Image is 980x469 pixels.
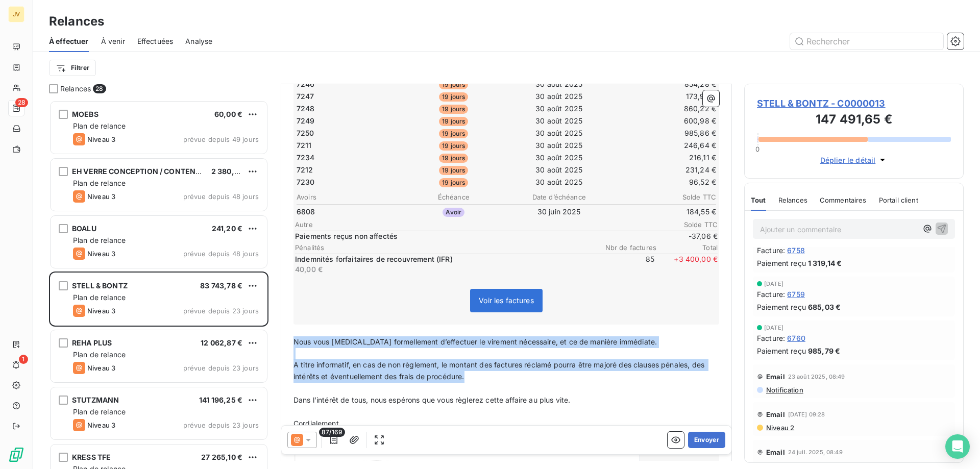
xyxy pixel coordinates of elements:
[656,254,718,275] span: + 3 400,00 €
[87,364,115,372] span: Niveau 3
[200,281,242,290] span: 83 743,78 €
[612,177,717,188] td: 96,52 €
[319,428,345,437] span: 87/169
[60,84,91,94] span: Relances
[595,243,656,252] span: Nbr de factures
[293,337,657,346] span: Nous vous [MEDICAL_DATA] formellement d’effectuer le virement nécessaire, et ce de manière immédi...
[72,281,128,290] span: STELL & BONTZ
[211,167,250,176] span: 2 380,57 €
[764,325,783,331] span: [DATE]
[72,453,111,461] span: KRESS TFE
[787,289,805,300] span: 6759
[757,333,785,343] span: Facture :
[293,419,341,428] span: Cordialement,
[439,105,468,114] span: 19 jours
[183,250,259,258] span: prévue depuis 48 jours
[612,164,717,176] td: 231,24 €
[73,179,126,187] span: Plan de relance
[297,116,315,126] span: 7249
[507,177,611,188] td: 30 août 2025
[72,167,234,176] span: EH VERRE CONCEPTION / CONTENTIEUX ATD
[73,293,126,302] span: Plan de relance
[612,115,717,127] td: 600,98 €
[49,12,104,31] h3: Relances
[49,36,89,46] span: À effectuer
[137,36,174,46] span: Effectuées
[87,421,115,429] span: Niveau 3
[757,258,806,268] span: Paiement reçu
[295,264,591,275] p: 40,00 €
[297,91,314,102] span: 7247
[297,79,315,89] span: 7246
[766,448,785,456] span: Email
[87,250,115,258] span: Niveau 3
[612,152,717,163] td: 216,11 €
[612,103,717,114] td: 860,22 €
[612,91,717,102] td: 173,96 €
[295,243,595,252] span: Pénalités
[183,192,259,201] span: prévue depuis 48 jours
[479,296,534,305] span: Voir les factures
[879,196,918,204] span: Portail client
[185,36,212,46] span: Analyse
[439,178,468,187] span: 19 jours
[87,135,115,143] span: Niveau 3
[297,153,315,163] span: 7234
[817,154,891,166] button: Déplier le détail
[788,374,845,380] span: 23 août 2025, 08:49
[8,6,24,22] div: JV
[72,396,119,404] span: STUTZMANN
[15,98,28,107] span: 28
[73,121,126,130] span: Plan de relance
[612,79,717,90] td: 854,28 €
[656,231,718,241] span: -37,06 €
[439,129,468,138] span: 19 jours
[199,396,242,404] span: 141 196,25 €
[439,154,468,163] span: 19 jours
[612,192,717,203] th: Solde TTC
[787,333,805,343] span: 6760
[439,80,468,89] span: 19 jours
[73,350,126,359] span: Plan de relance
[507,140,611,151] td: 30 août 2025
[295,254,591,264] p: Indemnités forfaitaires de recouvrement (IFR)
[87,192,115,201] span: Niveau 3
[788,449,843,455] span: 24 juil. 2025, 08:49
[297,177,315,187] span: 7230
[183,364,259,372] span: prévue depuis 23 jours
[688,432,725,448] button: Envoyer
[212,224,242,233] span: 241,20 €
[49,100,268,469] div: grid
[101,36,125,46] span: À venir
[766,410,785,418] span: Email
[443,208,464,217] span: Avoir
[72,110,99,118] span: MOEBS
[787,245,805,256] span: 6758
[214,110,242,118] span: 60,00 €
[402,192,506,203] th: Échéance
[612,128,717,139] td: 985,86 €
[808,302,841,312] span: 685,03 €
[296,206,401,217] td: 6808
[201,338,242,347] span: 12 062,87 €
[656,220,718,229] span: Solde TTC
[73,236,126,244] span: Plan de relance
[788,411,825,417] span: [DATE] 09:28
[297,104,315,114] span: 7248
[72,338,112,347] span: REHA PLUS
[820,155,876,165] span: Déplier le détail
[439,92,468,102] span: 19 jours
[766,373,785,381] span: Email
[8,447,24,463] img: Logo LeanPay
[945,434,970,459] div: Open Intercom Messenger
[439,141,468,151] span: 19 jours
[507,103,611,114] td: 30 août 2025
[297,140,312,151] span: 7211
[183,421,259,429] span: prévue depuis 23 jours
[73,407,126,416] span: Plan de relance
[19,355,28,364] span: 1
[757,110,951,131] h3: 147 491,65 €
[93,84,106,93] span: 28
[593,254,654,275] span: 85
[757,345,806,356] span: Paiement reçu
